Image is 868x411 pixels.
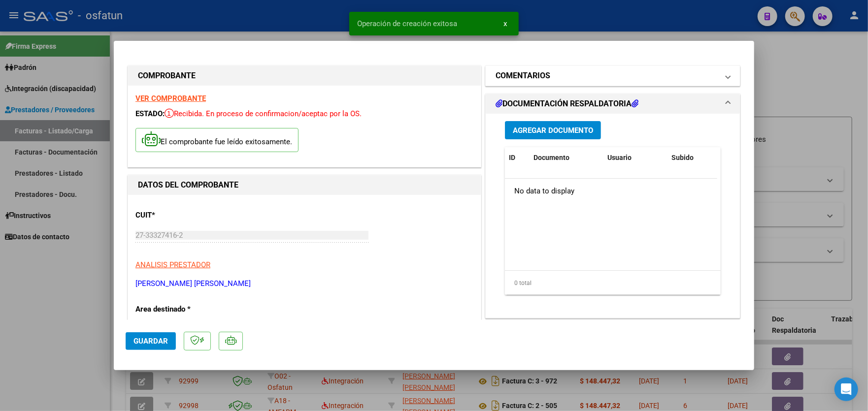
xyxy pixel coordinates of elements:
span: Guardar [134,337,168,346]
p: Area destinado * [135,304,237,315]
button: Guardar [126,332,176,350]
span: Usuario [607,154,632,161]
datatable-header-cell: ID [505,147,530,168]
span: ANALISIS PRESTADOR [135,260,210,269]
h1: COMENTARIOS [496,70,550,82]
button: Agregar Documento [505,121,601,139]
span: Subido [671,154,694,161]
span: Documento [534,154,569,161]
span: ID [509,154,515,161]
datatable-header-cell: Subido [668,147,717,168]
span: Recibida. En proceso de confirmacion/aceptac por la OS. [165,109,362,118]
span: Operación de creación exitosa [357,19,457,29]
mat-expansion-panel-header: COMENTARIOS [486,66,740,86]
h1: DOCUMENTACIÓN RESPALDATORIA [496,98,638,110]
div: No data to display [505,179,717,203]
span: ESTADO: [135,109,165,118]
button: x [496,15,515,32]
strong: DATOS DEL COMPROBANTE [138,180,238,190]
datatable-header-cell: Usuario [603,147,668,168]
span: x [503,19,507,28]
datatable-header-cell: Documento [530,147,603,168]
mat-expansion-panel-header: DOCUMENTACIÓN RESPALDATORIA [486,94,740,114]
div: DOCUMENTACIÓN RESPALDATORIA [486,114,740,318]
datatable-header-cell: Acción [717,147,766,168]
p: El comprobante fue leído exitosamente. [135,128,299,152]
div: 0 total [505,271,721,295]
div: Open Intercom Messenger [835,378,858,401]
p: CUIT [135,210,237,221]
p: [PERSON_NAME] [PERSON_NAME] [135,278,473,289]
strong: COMPROBANTE [138,71,196,80]
span: Agregar Documento [513,126,593,135]
a: VER COMPROBANTE [135,94,206,103]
